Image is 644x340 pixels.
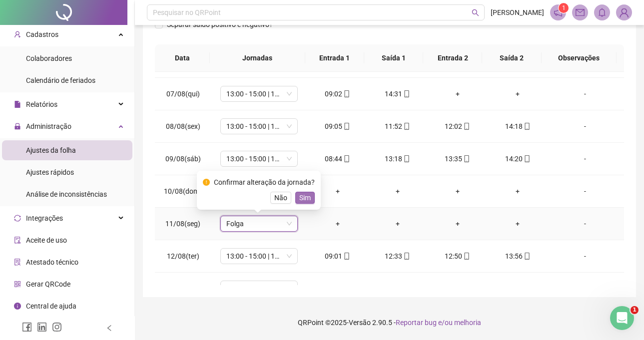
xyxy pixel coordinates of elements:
span: mobile [523,155,531,162]
div: Confirmar alteração da jornada? [214,177,315,188]
span: search [472,9,479,16]
span: mobile [402,253,410,260]
div: 13:56 [496,251,540,262]
span: mobile [402,123,410,130]
span: 07/08(qui) [166,90,200,98]
span: user-add [14,31,21,38]
span: left [106,325,113,332]
div: 14:20 [496,153,540,164]
span: mobile [342,90,350,97]
div: - [556,121,615,132]
span: mobile [342,253,350,260]
span: exclamation-circle [203,179,210,186]
span: mobile [342,155,350,162]
div: - [556,251,615,262]
div: 13:18 [376,153,420,164]
span: Integrações [26,214,63,222]
span: 08/08(sex) [166,122,200,130]
span: Folga [226,216,292,231]
div: 13:57 [436,283,480,294]
div: + [496,88,540,99]
span: 1 [631,306,639,314]
span: 11/08(seg) [165,220,200,228]
div: 14:18 [496,121,540,132]
span: Ajustes rápidos [26,168,74,176]
span: lock [14,123,21,130]
span: mobile [342,123,350,130]
div: 09:05 [316,121,360,132]
div: 14:31 [376,88,420,99]
div: + [316,186,360,197]
span: 13:00 - 15:00 | 15:20 - 18:20 [226,151,292,166]
span: Administração [26,122,71,130]
span: file [14,101,21,108]
div: - [556,153,615,164]
span: 12/08(ter) [167,252,199,260]
div: 12:50 [436,251,480,262]
div: + [436,88,480,99]
span: mobile [342,285,350,292]
div: + [376,186,420,197]
span: qrcode [14,281,21,288]
span: sync [14,215,21,222]
div: 13:35 [436,153,480,164]
span: mobile [462,155,470,162]
span: mail [576,8,585,17]
button: Sim [295,192,315,204]
span: Aceite de uso [26,236,67,244]
button: Não [270,192,291,204]
span: Análise de inconsistências [26,190,107,198]
span: mobile [462,123,470,130]
span: Observações [550,52,609,63]
div: 09:01 [316,251,360,262]
div: + [436,218,480,229]
span: 1 [562,4,566,11]
span: linkedin [37,322,47,332]
th: Observações [542,44,617,72]
span: mobile [402,90,410,97]
span: 13:00 - 15:00 | 15:20 - 18:20 [226,249,292,264]
span: Ajustes da folha [26,146,76,154]
div: - [556,283,615,294]
span: bell [598,8,607,17]
span: Cadastros [26,30,58,38]
sup: 1 [559,3,569,13]
span: mobile [462,253,470,260]
div: 16:20 [496,283,540,294]
th: Saída 1 [364,44,423,72]
span: Central de ajuda [26,302,76,310]
div: 09:02 [316,88,360,99]
span: 10/08(dom) [164,187,202,195]
span: 13:00 - 15:00 | 15:20 - 18:20 [226,119,292,134]
div: + [436,186,480,197]
span: audit [14,237,21,244]
span: Sim [299,192,311,203]
div: - [556,218,615,229]
span: Calendário de feriados [26,76,95,84]
span: Gerar QRCode [26,280,70,288]
th: Saída 2 [482,44,541,72]
span: mobile [523,253,531,260]
div: 12:33 [376,251,420,262]
div: 11:25 [316,283,360,294]
div: + [376,218,420,229]
span: facebook [22,322,32,332]
div: + [496,186,540,197]
th: Entrada 2 [423,44,482,72]
span: 13:00 - 15:00 | 15:20 - 18:20 [226,86,292,101]
span: mobile [402,285,410,292]
div: - [556,186,615,197]
span: info-circle [14,303,21,310]
div: 12:02 [436,121,480,132]
iframe: Intercom live chat [610,306,634,330]
div: + [496,218,540,229]
div: 13:40 [376,283,420,294]
span: solution [14,259,21,266]
div: 08:44 [316,153,360,164]
span: Relatórios [26,100,57,108]
th: Entrada 1 [305,44,364,72]
span: Não [274,192,287,203]
img: 91474 [617,5,632,20]
span: 13/08(qua) [165,285,201,293]
span: instagram [52,322,62,332]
